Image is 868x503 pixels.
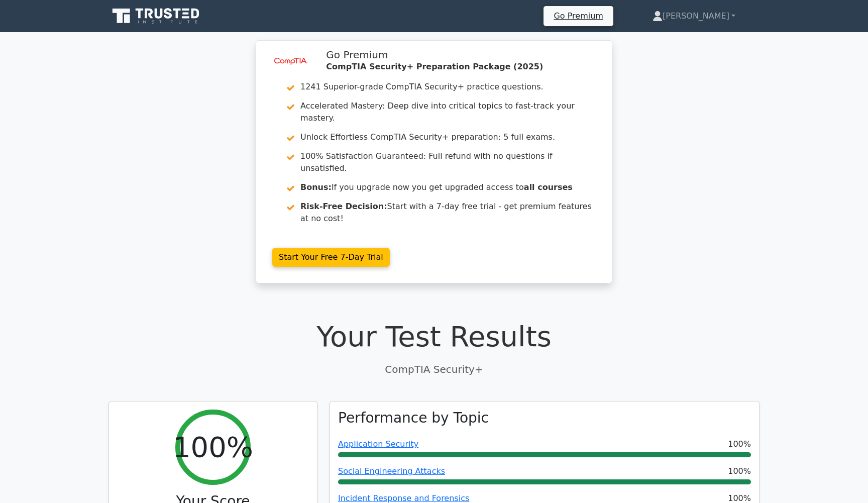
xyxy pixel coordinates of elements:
[338,466,445,476] a: Social Engineering Attacks
[338,410,489,427] h3: Performance by Topic
[548,9,609,23] a: Go Premium
[628,6,759,26] a: [PERSON_NAME]
[728,438,751,450] span: 100%
[272,248,390,267] a: Start Your Free 7-Day Trial
[338,493,469,503] a: Incident Response and Forensics
[728,465,751,477] span: 100%
[338,439,418,449] a: Application Security
[108,362,759,377] p: CompTIA Security+
[108,320,759,353] h1: Your Test Results
[173,430,253,464] h2: 100%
